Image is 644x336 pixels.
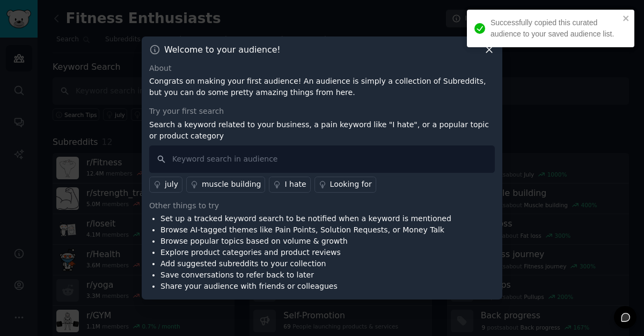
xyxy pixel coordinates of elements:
[160,258,451,269] li: Add suggested subreddits to your collection
[269,177,310,193] a: I hate
[149,200,495,211] div: Other things to try
[160,281,451,292] li: Share your audience with friends or colleagues
[149,177,182,193] a: july
[149,119,495,142] p: Search a keyword related to your business, a pain keyword like "I hate", or a popular topic or pr...
[160,213,451,224] li: Set up a tracked keyword search to be notified when a keyword is mentioned
[623,14,630,23] button: close
[149,145,495,173] input: Keyword search in audience
[165,179,178,190] div: july
[160,247,451,258] li: Explore product categories and product reviews
[149,106,495,117] div: Try your first search
[330,179,372,190] div: Looking for
[160,224,451,236] li: Browse AI-tagged themes like Pain Points, Solution Requests, or Money Talk
[202,179,261,190] div: muscle building
[160,269,451,281] li: Save conversations to refer back to later
[164,44,281,55] h3: Welcome to your audience!
[160,236,451,247] li: Browse popular topics based on volume & growth
[149,76,495,98] p: Congrats on making your first audience! An audience is simply a collection of Subreddits, but you...
[314,177,376,193] a: Looking for
[284,179,306,190] div: I hate
[186,177,266,193] a: muscle building
[149,63,495,74] div: About
[491,17,619,40] div: Successfully copied this curated audience to your saved audience list.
